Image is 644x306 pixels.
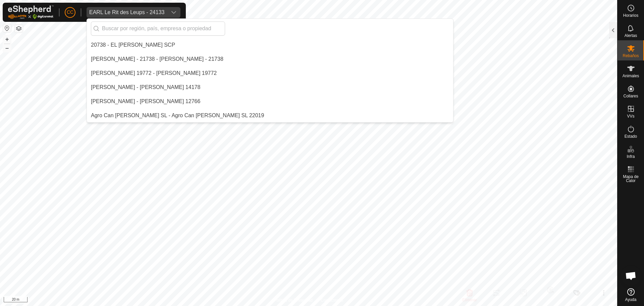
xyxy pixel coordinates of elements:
li: Adrian Abad Martin 12766 [87,95,453,108]
div: [PERSON_NAME] 19772 - [PERSON_NAME] 19772 [91,69,217,77]
div: Open chat [621,266,641,286]
span: Alertas [625,34,637,38]
span: VVs [627,114,634,118]
img: Logo Gallagher [8,5,54,19]
button: Capas del Mapa [15,25,23,33]
div: [PERSON_NAME] - [PERSON_NAME] 12766 [91,97,200,105]
div: 20738 - EL [PERSON_NAME] SCP [91,41,175,49]
a: Ayuda [618,286,644,304]
span: Infra [627,155,635,159]
span: Animales [623,74,639,78]
li: Adelina Garcia Garcia 14178 [87,81,453,94]
span: Mapa de Calor [619,175,642,183]
span: Rebaños [623,54,639,58]
span: Horarios [623,13,638,17]
button: + [3,35,11,43]
span: Estado [625,134,637,138]
div: [PERSON_NAME] - [PERSON_NAME] 14178 [91,83,200,91]
span: CC [67,9,73,16]
button: Restablecer Mapa [3,24,11,32]
a: Contáctenos [321,297,343,303]
input: Buscar por región, país, empresa o propiedad [91,21,225,36]
button: – [3,44,11,52]
div: EARL Le Rit des Leups - 24133 [89,10,164,15]
li: Aaron Rull Dealbert - 21738 [87,52,453,66]
span: Ayuda [625,298,637,302]
span: EARL Le Rit des Leups - 24133 [87,7,167,18]
li: EL JUNCA SCP [87,38,453,52]
div: [PERSON_NAME] - 21738 - [PERSON_NAME] - 21738 [91,55,223,63]
div: Agro Can [PERSON_NAME] SL - Agro Can [PERSON_NAME] SL 22019 [91,112,264,120]
a: Política de Privacidad [274,297,313,303]
li: Abel Lopez Crespo 19772 [87,67,453,80]
span: Collares [623,94,638,98]
li: Agro Can Genover SL 22019 [87,109,453,122]
div: dropdown trigger [167,7,180,18]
